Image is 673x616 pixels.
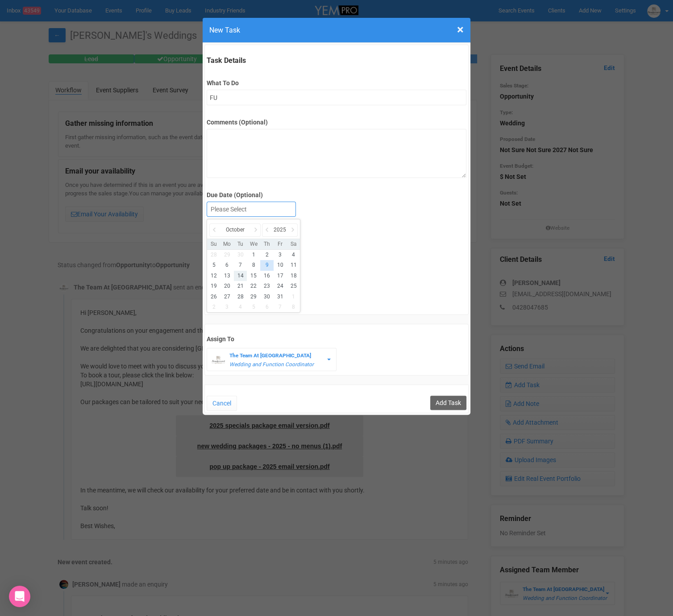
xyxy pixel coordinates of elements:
[274,271,287,281] li: 17
[220,281,234,291] li: 20
[220,250,234,260] li: 29
[247,240,260,248] li: We
[274,302,287,312] li: 7
[287,271,300,281] li: 18
[212,353,225,367] img: BGLogo.jpg
[207,79,466,87] label: What To Do
[274,260,287,270] li: 10
[220,292,234,302] li: 27
[234,260,247,270] li: 7
[247,271,260,281] li: 15
[207,396,237,411] button: Cancel
[260,292,274,302] li: 30
[229,361,314,368] em: Wedding and Function Coordinator
[247,302,260,312] li: 5
[274,281,287,291] li: 24
[220,302,234,312] li: 3
[207,302,220,312] li: 2
[247,260,260,270] li: 8
[207,190,466,199] label: Due Date (Optional)
[287,250,300,260] li: 4
[274,292,287,302] li: 31
[220,271,234,281] li: 13
[229,352,311,359] strong: The Team At [GEOGRAPHIC_DATA]
[247,281,260,291] li: 22
[226,226,245,234] span: October
[260,250,274,260] li: 2
[260,281,274,291] li: 23
[234,240,247,248] li: Tu
[274,226,286,234] span: 2025
[287,260,300,270] li: 11
[274,240,287,248] li: Fr
[207,292,220,302] li: 26
[260,240,274,248] li: Th
[9,586,30,607] div: Open Intercom Messenger
[247,250,260,260] li: 1
[287,302,300,312] li: 8
[220,260,234,270] li: 6
[207,250,220,260] li: 28
[207,118,466,127] label: Comments (Optional)
[220,240,234,248] li: Mo
[260,271,274,281] li: 16
[234,281,247,291] li: 21
[234,302,247,312] li: 4
[247,292,260,302] li: 29
[207,56,466,66] legend: Task Details
[287,281,300,291] li: 25
[234,271,247,281] li: 14
[207,281,220,291] li: 19
[209,25,464,36] h4: New Task
[430,396,466,410] input: Add Task
[287,240,300,248] li: Sa
[287,292,300,302] li: 1
[207,335,466,343] label: Assign To
[207,260,220,270] li: 5
[260,302,274,312] li: 6
[260,260,274,270] li: 9
[234,250,247,260] li: 30
[274,250,287,260] li: 3
[234,292,247,302] li: 28
[457,22,464,37] span: ×
[207,271,220,281] li: 12
[207,240,220,248] li: Su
